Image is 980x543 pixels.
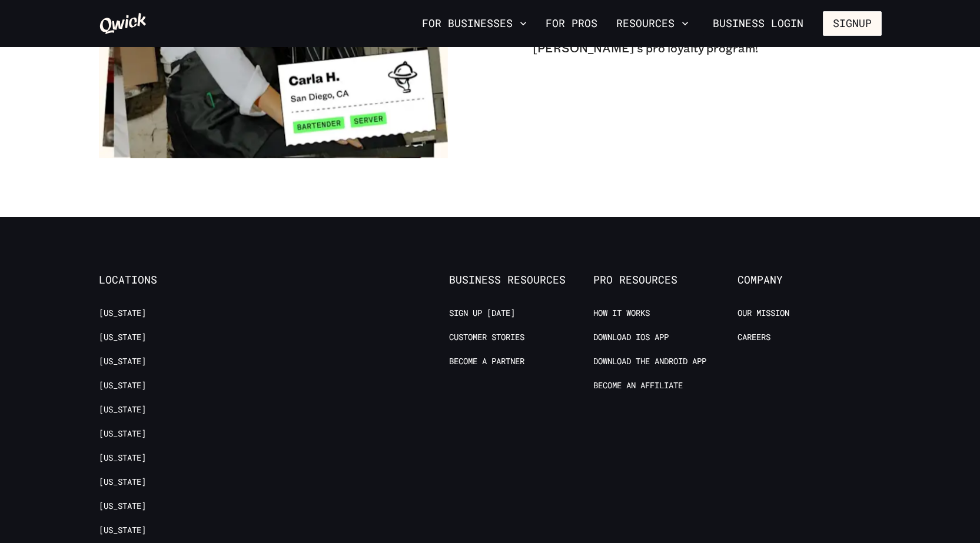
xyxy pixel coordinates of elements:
[593,332,669,343] a: Download IOS App
[449,274,593,287] span: Business Resources
[99,428,146,439] a: [US_STATE]
[99,356,146,367] a: [US_STATE]
[541,14,602,34] a: For Pros
[99,274,243,287] span: Locations
[823,11,882,36] button: Signup
[449,332,524,343] a: Customer stories
[417,14,531,34] button: For Businesses
[738,274,882,287] span: Company
[703,11,813,36] a: Business Login
[738,308,789,319] a: Our Mission
[738,332,770,343] a: Careers
[99,380,146,391] a: [US_STATE]
[99,525,146,536] a: [US_STATE]
[449,308,515,319] a: Sign up [DATE]
[593,308,650,319] a: How it Works
[99,332,146,343] a: [US_STATE]
[99,308,146,319] a: [US_STATE]
[593,380,683,391] a: Become an Affiliate
[99,404,146,415] a: [US_STATE]
[449,356,524,367] a: Become a Partner
[593,356,706,367] a: Download the Android App
[593,274,738,287] span: Pro Resources
[99,477,146,488] a: [US_STATE]
[612,14,693,34] button: Resources
[99,501,146,512] a: [US_STATE]
[99,452,146,464] a: [US_STATE]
